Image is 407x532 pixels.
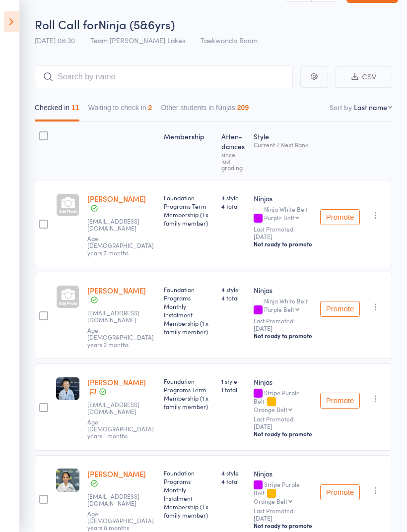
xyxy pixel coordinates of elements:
[87,234,154,257] span: Age: [DEMOGRAPHIC_DATA] years 7 months
[87,218,152,232] small: angelasec@gmail.com
[161,99,249,121] button: Other students in Ninjas209
[254,285,312,295] div: Ninjas
[254,481,312,504] div: Stripe Purple Belt
[320,393,360,409] button: Promote
[237,104,249,112] div: 209
[87,285,146,296] a: [PERSON_NAME]
[330,102,352,112] label: Sort by
[254,317,312,332] small: Last Promoted: [DATE]
[221,285,246,294] span: 4 style
[87,493,152,507] small: avimalhanca@gmail.com
[264,306,294,312] div: Purple Belt
[250,126,316,176] div: Style
[164,377,213,411] div: Foundation Programs Term Membership (1 x family member)
[56,469,79,492] img: image1738362092.png
[87,377,146,387] a: [PERSON_NAME]
[221,202,246,210] span: 4 total
[87,401,152,415] small: lilychou03@gmail.com
[221,151,246,171] div: since last grading
[221,294,246,302] span: 4 total
[254,297,312,314] div: Ninja White Belt
[221,377,246,385] span: 1 style
[56,377,79,400] img: image1743803161.png
[148,104,152,112] div: 2
[254,141,312,148] div: Current / Next Rank
[87,326,154,349] span: Age: [DEMOGRAPHIC_DATA] years 2 months
[71,104,79,112] div: 11
[320,301,360,317] button: Promote
[98,16,175,32] span: Ninja (5&6yrs)
[221,469,246,477] span: 4 style
[254,406,287,413] div: Orange Belt
[221,385,246,394] span: 1 total
[87,509,154,532] span: Age: [DEMOGRAPHIC_DATA] years 8 months
[254,430,312,438] div: Not ready to promote
[87,193,146,204] a: [PERSON_NAME]
[164,469,213,519] div: Foundation Programs Monthly Instalment Membership (1 x family member)
[35,65,293,88] input: Search by name
[87,417,154,440] span: Age: [DEMOGRAPHIC_DATA] years 1 months
[264,214,294,221] div: Purple Belt
[254,415,312,430] small: Last Promoted: [DATE]
[87,469,146,479] a: [PERSON_NAME]
[217,126,250,176] div: Atten­dances
[254,389,312,413] div: Stripe Purple Belt
[88,99,152,121] button: Waiting to check in2
[354,102,387,112] div: Last name
[320,484,360,500] button: Promote
[35,16,98,32] span: Roll Call for
[164,285,213,336] div: Foundation Programs Monthly Instalment Membership (1 x family member)
[254,469,312,478] div: Ninjas
[201,35,258,45] span: Taekwondo Room
[164,193,213,227] div: Foundation Programs Term Membership (1 x family member)
[254,332,312,340] div: Not ready to promote
[254,522,312,530] div: Not ready to promote
[336,66,392,88] button: CSV
[87,309,152,324] small: jessicakeryk@gmail.com
[90,35,185,45] span: Team [PERSON_NAME] Lakes
[221,477,246,485] span: 4 total
[254,377,312,387] div: Ninjas
[35,99,79,121] button: Checked in11
[254,240,312,248] div: Not ready to promote
[254,193,312,203] div: Ninjas
[221,193,246,202] span: 4 style
[254,498,287,504] div: Orange Belt
[254,507,312,522] small: Last Promoted: [DATE]
[160,126,217,176] div: Membership
[254,206,312,223] div: Ninja White Belt
[254,226,312,240] small: Last Promoted: [DATE]
[320,209,360,225] button: Promote
[35,35,75,45] span: [DATE] 08:30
